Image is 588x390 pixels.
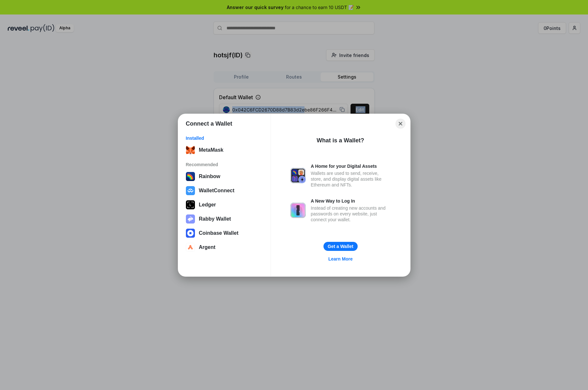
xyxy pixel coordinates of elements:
div: Rainbow [199,174,220,179]
div: Argent [199,244,216,250]
div: Rabby Wallet [199,216,231,222]
img: svg+xml;base64,PHN2ZyB3aWR0aD0iMzUiIGhlaWdodD0iMzQiIHZpZXdCb3g9IjAgMCAzNSAzNCIgZmlsbD0ibm9uZSIgeG... [186,146,195,155]
button: Coinbase Wallet [184,227,265,240]
button: Ledger [184,198,265,211]
div: Ledger [199,202,216,208]
img: svg+xml,%3Csvg%20width%3D%2228%22%20height%3D%2228%22%20viewBox%3D%220%200%2028%2028%22%20fill%3D... [186,229,195,238]
img: svg+xml,%3Csvg%20xmlns%3D%22http%3A%2F%2Fwww.w3.org%2F2000%2Fsvg%22%20fill%3D%22none%22%20viewBox... [290,203,306,218]
button: Close [395,119,405,128]
div: Learn More [328,256,352,262]
div: WalletConnect [199,188,235,194]
button: Rabby Wallet [184,213,265,225]
button: WalletConnect [184,184,265,197]
div: Wallets are used to send, receive, store, and display digital assets like Ethereum and NFTs. [311,170,391,188]
button: MetaMask [184,144,265,157]
img: svg+xml,%3Csvg%20xmlns%3D%22http%3A%2F%2Fwww.w3.org%2F2000%2Fsvg%22%20fill%3D%22none%22%20viewBox... [290,168,306,183]
button: Argent [184,241,265,254]
div: What is a Wallet? [317,137,364,144]
div: A New Way to Log In [311,198,391,204]
a: Learn More [324,255,356,263]
img: svg+xml,%3Csvg%20width%3D%2228%22%20height%3D%2228%22%20viewBox%3D%220%200%2028%2028%22%20fill%3D... [186,186,195,195]
img: svg+xml,%3Csvg%20xmlns%3D%22http%3A%2F%2Fwww.w3.org%2F2000%2Fsvg%22%20width%3D%2228%22%20height%3... [186,200,195,209]
img: svg+xml,%3Csvg%20width%3D%22120%22%20height%3D%22120%22%20viewBox%3D%220%200%20120%20120%22%20fil... [186,172,195,181]
div: Recommended [186,162,263,167]
button: Rainbow [184,170,265,183]
div: A Home for your Digital Assets [311,163,391,169]
h1: Connect a Wallet [186,120,232,128]
div: Coinbase Wallet [199,230,238,236]
img: svg+xml,%3Csvg%20width%3D%2228%22%20height%3D%2228%22%20viewBox%3D%220%200%2028%2028%22%20fill%3D... [186,243,195,252]
div: Instead of creating new accounts and passwords on every website, just connect your wallet. [311,205,391,223]
div: MetaMask [199,147,223,153]
img: svg+xml,%3Csvg%20xmlns%3D%22http%3A%2F%2Fwww.w3.org%2F2000%2Fsvg%22%20fill%3D%22none%22%20viewBox... [186,214,195,224]
div: Installed [186,135,263,141]
div: Get a Wallet [328,243,353,249]
button: Get a Wallet [323,242,358,251]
